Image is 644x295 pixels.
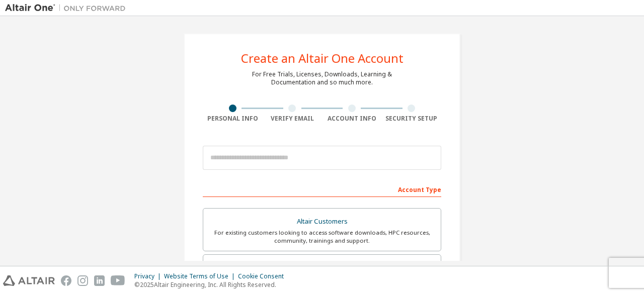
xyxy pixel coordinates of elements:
div: Account Type [203,181,441,197]
div: For Free Trials, Licenses, Downloads, Learning & Documentation and so much more. [252,70,392,86]
img: youtube.svg [111,275,125,286]
div: Cookie Consent [238,272,290,280]
img: instagram.svg [77,275,88,286]
img: facebook.svg [61,275,71,286]
div: Students [209,261,435,275]
div: Altair Customers [209,215,435,229]
img: altair_logo.svg [3,275,55,286]
div: Personal Info [203,115,263,123]
div: Create an Altair One Account [241,52,404,64]
div: Account Info [322,115,382,123]
p: © 2025 Altair Engineering, Inc. All Rights Reserved. [134,280,290,289]
div: Privacy [134,272,164,280]
div: Website Terms of Use [164,272,238,280]
div: Security Setup [382,115,442,123]
div: Verify Email [263,115,323,123]
img: linkedin.svg [94,275,105,286]
div: For existing customers looking to access software downloads, HPC resources, community, trainings ... [209,229,435,245]
img: Altair One [5,3,131,13]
